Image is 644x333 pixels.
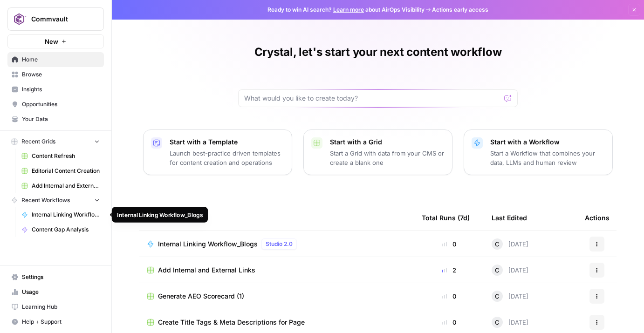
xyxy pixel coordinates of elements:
div: 0 [422,292,477,301]
a: Create Title Tags & Meta Descriptions for Page [147,318,407,327]
span: Ready to win AI search? about AirOps Visibility [267,6,425,14]
span: Your Data [22,115,100,123]
span: Add Internal and External Links [158,265,255,275]
a: Learning Hub [7,299,104,314]
span: Internal Linking Workflow_Blogs [32,211,100,219]
img: Commvault Logo [11,11,27,27]
span: Opportunities [22,100,100,109]
button: Help + Support [7,314,104,329]
div: Recent [147,205,407,231]
span: Recent Grids [21,137,55,146]
button: Start with a WorkflowStart a Workflow that combines your data, LLMs and human review [464,129,613,175]
a: Internal Linking Workflow_BlogsStudio 2.0 [147,238,407,250]
span: Editorial Content Creation [32,167,100,175]
span: Add Internal and External Links [32,182,100,190]
a: Home [7,52,104,67]
span: Learning Hub [22,303,100,311]
span: Content Refresh [32,152,100,160]
a: Content Refresh [17,149,104,163]
p: Launch best-practice driven templates for content creation and operations [170,149,284,167]
div: Last Edited [492,205,527,231]
span: Commvault [31,14,88,24]
span: C [495,292,500,301]
button: Start with a GridStart a Grid with data from your CMS or create a blank one [303,129,452,175]
h1: Crystal, let's start your next content workflow [254,45,502,60]
a: Settings [7,270,104,285]
span: Settings [22,273,100,281]
span: New [45,37,58,46]
div: Internal Linking Workflow_Blogs [117,211,203,219]
a: Learn more [333,6,364,13]
a: Browse [7,67,104,82]
a: Opportunities [7,97,104,112]
a: Editorial Content Creation [17,163,104,178]
a: Generate AEO Scorecard (1) [147,292,407,301]
span: Recent Workflows [21,196,70,204]
span: Internal Linking Workflow_Blogs [158,239,258,249]
div: Actions [585,205,610,231]
a: Add Internal and External Links [17,178,104,193]
a: Your Data [7,112,104,127]
p: Start with a Template [170,137,284,147]
span: Usage [22,288,100,296]
span: Help + Support [22,318,100,326]
span: Browse [22,70,100,79]
span: Studio 2.0 [266,240,293,248]
div: [DATE] [492,265,528,276]
div: 2 [422,265,477,275]
a: Content Gap Analysis [17,222,104,237]
button: New [7,34,104,48]
span: Content Gap Analysis [32,225,100,234]
span: Actions early access [432,6,488,14]
div: [DATE] [492,317,528,328]
a: Usage [7,285,104,299]
span: Insights [22,85,100,94]
span: Home [22,55,100,64]
span: Create Title Tags & Meta Descriptions for Page [158,318,305,327]
span: C [495,318,500,327]
button: Workspace: Commvault [7,7,104,31]
span: Generate AEO Scorecard (1) [158,292,244,301]
span: C [495,265,500,275]
button: Recent Workflows [7,193,104,207]
button: Start with a TemplateLaunch best-practice driven templates for content creation and operations [143,129,292,175]
button: Recent Grids [7,135,104,149]
a: Internal Linking Workflow_Blogs [17,207,104,222]
p: Start with a Grid [330,137,445,147]
a: Insights [7,82,104,97]
div: Total Runs (7d) [422,205,470,231]
div: [DATE] [492,238,528,250]
div: 0 [422,239,477,249]
input: What would you like to create today? [244,94,500,103]
a: Add Internal and External Links [147,265,407,275]
div: [DATE] [492,291,528,302]
p: Start a Grid with data from your CMS or create a blank one [330,149,445,167]
span: C [495,239,500,249]
p: Start with a Workflow [490,137,605,147]
p: Start a Workflow that combines your data, LLMs and human review [490,149,605,167]
div: 0 [422,318,477,327]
